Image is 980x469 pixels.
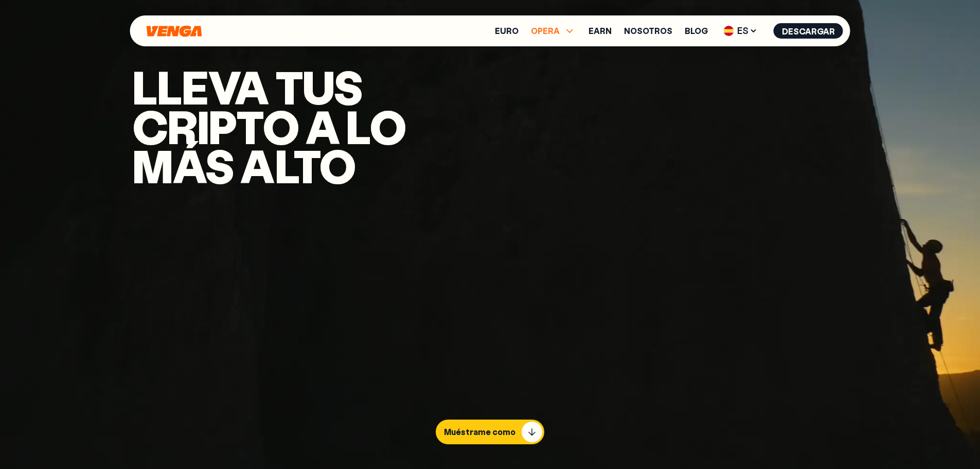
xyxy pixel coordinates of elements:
[720,23,761,39] span: ES
[531,25,576,37] span: OPERA
[495,27,519,35] a: Euro
[624,27,672,35] a: Nosotros
[436,420,544,444] button: Muéstrame como
[685,27,708,35] a: Blog
[774,23,843,39] button: Descargar
[146,25,203,37] svg: Inicio
[589,27,612,35] a: Earn
[444,427,515,437] p: Muéstrame como
[724,26,734,36] img: flag-es
[531,27,560,35] span: OPERA
[132,67,454,185] h1: Lleva tus cripto a lo más alto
